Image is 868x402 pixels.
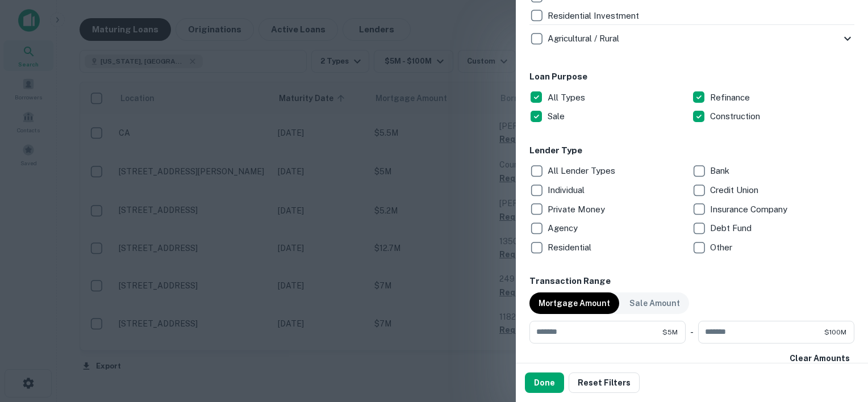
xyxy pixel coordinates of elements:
p: Sale [548,110,567,123]
h6: Loan Purpose [529,70,854,83]
p: Refinance [710,91,752,104]
p: Residential Investment [548,9,641,23]
div: - [690,321,694,344]
p: All Lender Types [548,164,617,178]
p: Agency [548,221,580,235]
p: Agricultural / Rural [548,32,621,45]
p: Residential [548,241,594,254]
button: Reset Filters [569,372,640,393]
div: Agricultural / Rural [529,25,854,52]
p: Construction [710,110,762,123]
p: Individual [548,183,587,197]
p: Bank [710,164,732,178]
iframe: Chat Widget [811,311,868,366]
p: All Types [548,91,587,104]
p: Credit Union [710,183,761,197]
button: Clear Amounts [785,348,854,368]
button: Done [525,372,564,393]
p: Other [710,241,735,254]
h6: Lender Type [529,144,854,157]
p: Private Money [548,203,607,216]
p: Sale Amount [629,297,680,309]
p: Debt Fund [710,221,754,235]
h6: Transaction Range [529,275,854,288]
p: Insurance Company [710,203,790,216]
p: Mortgage Amount [539,297,610,309]
span: $5M [662,327,678,337]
